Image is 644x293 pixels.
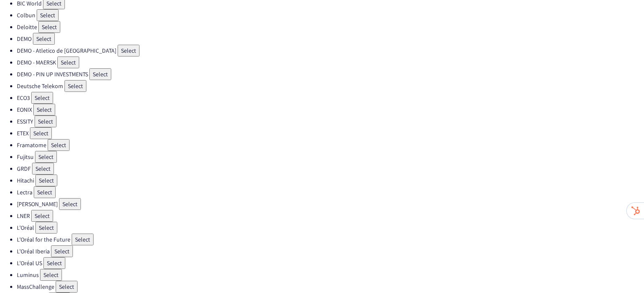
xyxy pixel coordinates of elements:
button: Select [48,139,70,151]
li: Deutsche Telekom [17,80,644,92]
button: Select [33,33,55,45]
li: L'Oréal [17,222,644,234]
button: Select [31,210,53,222]
button: Select [57,56,79,68]
li: ETEX [17,127,644,139]
button: Select [59,198,81,210]
button: Select [40,269,62,281]
li: L'Oréal for the Future [17,234,644,245]
li: L'Oréal Iberia [17,245,644,257]
li: [PERSON_NAME] [17,198,644,210]
li: DEMO - MAERSK [17,56,644,68]
button: Select [89,68,111,80]
button: Select [35,222,57,234]
button: Select [35,175,57,186]
li: DEMO - Atletico de [GEOGRAPHIC_DATA] [17,45,644,56]
button: Select [64,80,86,92]
li: DEMO - PIN UP INVESTMENTS [17,68,644,80]
button: Select [35,151,57,163]
li: Lectra [17,186,644,198]
li: Deloitte [17,21,644,33]
li: Fujitsu [17,151,644,163]
li: Luminus [17,269,644,281]
li: DEMO [17,33,644,45]
button: Select [34,186,56,198]
button: Select [37,9,59,21]
li: Hitachi [17,175,644,186]
li: ESSITY [17,116,644,127]
li: ECO3 [17,92,644,104]
button: Select [35,116,56,127]
li: Framatome [17,139,644,151]
li: EONIX [17,104,644,116]
button: Select [31,92,53,104]
button: Select [51,245,73,257]
button: Select [38,21,60,33]
button: Select [118,45,140,56]
button: Select [33,104,55,116]
button: Select [72,234,94,245]
button: Select [56,281,78,293]
iframe: Chat Widget [602,253,644,293]
li: L'Oréal US [17,257,644,269]
button: Select [30,127,52,139]
button: Select [32,163,54,175]
li: Colbun [17,9,644,21]
li: GRDF [17,163,644,175]
button: Select [43,257,65,269]
li: LNER [17,210,644,222]
li: MassChallenge [17,281,644,293]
